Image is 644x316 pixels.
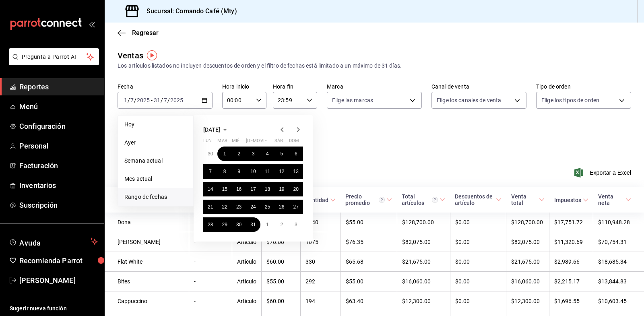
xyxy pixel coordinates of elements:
[275,138,283,147] abbr: sábado
[232,252,262,272] td: Artículo
[19,160,98,171] span: Facturación
[275,164,289,179] button: 12 de julio de 2025
[554,197,588,203] span: Impuestos
[124,97,128,103] input: --
[455,193,494,206] div: Descuentos de artículo
[246,200,260,214] button: 24 de julio de 2025
[576,168,631,178] span: Exportar a Excel
[124,120,187,129] span: Hoy
[593,232,644,252] td: $70,754.31
[260,200,275,214] button: 25 de julio de 2025
[275,200,289,214] button: 26 de julio de 2025
[134,97,136,103] span: /
[402,193,445,206] span: Total artículos
[437,96,501,104] span: Elige los canales de venta
[260,138,267,147] abbr: viernes
[260,182,275,196] button: 18 de julio de 2025
[541,96,599,104] span: Elige los tipos de orden
[300,252,341,272] td: 330
[223,169,226,174] abbr: 8 de julio de 2025
[128,97,130,103] span: /
[265,204,270,210] abbr: 25 de julio de 2025
[232,200,246,214] button: 23 de julio de 2025
[208,204,213,210] abbr: 21 de julio de 2025
[105,291,189,311] td: Cappuccino
[189,232,232,252] td: -
[289,200,303,214] button: 27 de julio de 2025
[203,126,220,133] span: [DATE]
[279,204,284,210] abbr: 26 de julio de 2025
[511,193,545,206] span: Venta total
[593,213,644,232] td: $110,948.28
[236,186,242,192] abbr: 16 de julio de 2025
[170,97,184,103] input: ----
[506,291,549,311] td: $12,300.00
[161,97,163,103] span: /
[598,193,624,206] div: Venta neta
[105,272,189,291] td: Bites
[266,222,269,227] abbr: 1 de agosto de 2025
[153,97,161,103] input: --
[341,291,397,311] td: $63.40
[293,169,299,174] abbr: 13 de julio de 2025
[293,186,299,192] abbr: 20 de julio de 2025
[260,164,275,179] button: 11 de julio de 2025
[549,291,593,311] td: $1,696.55
[189,252,232,272] td: -
[203,164,217,179] button: 7 de julio de 2025
[19,140,98,151] span: Personal
[19,275,98,286] span: [PERSON_NAME]
[279,186,284,192] abbr: 19 de julio de 2025
[232,138,239,147] abbr: miércoles
[289,182,303,196] button: 20 de julio de 2025
[19,81,98,92] span: Reportes
[450,252,506,272] td: $0.00
[136,97,150,103] input: ----
[293,204,299,210] abbr: 27 de julio de 2025
[189,213,232,232] td: -
[250,186,256,192] abbr: 17 de julio de 2025
[506,252,549,272] td: $21,675.00
[450,213,506,232] td: $0.00
[511,193,537,206] div: Venta total
[252,151,255,157] abbr: 3 de julio de 2025
[273,84,317,89] label: Hora fin
[147,50,157,60] button: Tooltip marker
[124,193,187,201] span: Rango de fechas
[397,232,450,252] td: $82,075.00
[140,6,237,16] h3: Sucursal: Comando Café (Mty)
[397,291,450,311] td: $12,300.00
[237,151,240,157] abbr: 2 de julio de 2025
[208,222,213,227] abbr: 28 de julio de 2025
[300,272,341,291] td: 292
[203,147,217,161] button: 30 de junio de 2025
[289,138,299,147] abbr: domingo
[506,232,549,252] td: $82,075.00
[265,169,270,174] abbr: 11 de julio de 2025
[163,97,167,103] input: --
[222,204,227,210] abbr: 22 de julio de 2025
[275,182,289,196] button: 19 de julio de 2025
[280,222,283,227] abbr: 2 de agosto de 2025
[22,53,87,61] span: Pregunta a Parrot AI
[132,29,159,37] span: Regresar
[300,291,341,311] td: 194
[208,186,213,192] abbr: 14 de julio de 2025
[275,217,289,232] button: 2 de agosto de 2025
[118,50,143,62] div: Ventas
[232,217,246,232] button: 30 de julio de 2025
[118,62,631,70] div: Los artículos listados no incluyen descuentos de orden y el filtro de fechas está limitado a un m...
[455,193,501,206] span: Descuentos de artículo
[289,147,303,161] button: 6 de julio de 2025
[236,204,242,210] abbr: 23 de julio de 2025
[402,193,438,206] div: Total artículos
[262,272,301,291] td: $55.00
[593,272,644,291] td: $13,844.83
[223,151,226,157] abbr: 1 de julio de 2025
[232,182,246,196] button: 16 de julio de 2025
[19,101,98,112] span: Menú
[265,186,270,192] abbr: 18 de julio de 2025
[397,252,450,272] td: $21,675.00
[203,182,217,196] button: 14 de julio de 2025
[397,272,450,291] td: $16,060.00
